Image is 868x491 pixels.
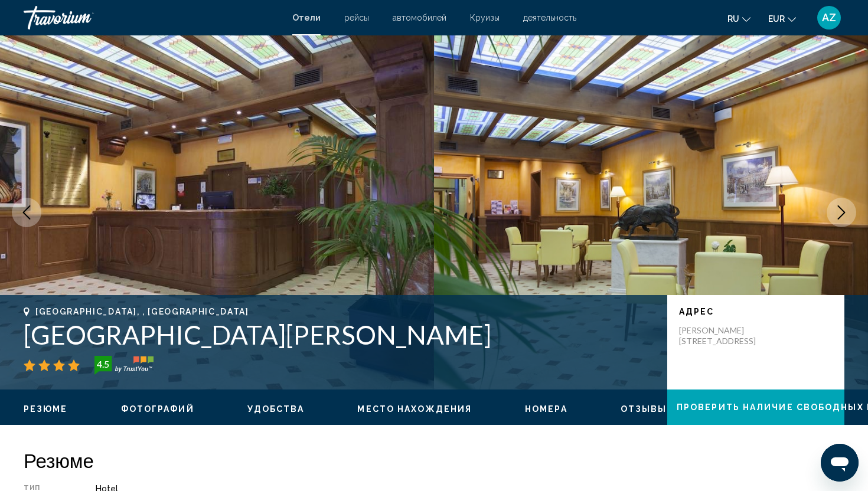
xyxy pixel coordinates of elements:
[525,404,567,414] button: Номера
[24,449,844,472] h2: Резюме
[357,404,472,414] span: Место нахождения
[822,12,836,24] span: AZ
[621,404,667,414] button: Отзывы
[292,13,321,22] a: Отели
[727,10,750,27] button: Change language
[768,14,785,24] span: EUR
[525,404,567,414] span: Номера
[679,325,774,346] p: [PERSON_NAME][STREET_ADDRESS]
[121,404,194,414] span: Фотографий
[357,404,472,414] button: Место нахождения
[679,307,833,316] p: адрес
[24,404,68,414] span: Резюме
[24,6,280,30] a: Travorium
[821,444,859,482] iframe: Кнопка запуска окна обмена сообщениями
[667,389,844,425] button: Проверить наличие свободных мест
[814,5,844,30] button: User Menu
[470,13,500,22] a: Круизы
[768,10,796,27] button: Change currency
[91,357,115,371] div: 4.5
[727,14,739,24] span: ru
[35,307,249,316] span: [GEOGRAPHIC_DATA], , [GEOGRAPHIC_DATA]
[344,13,369,22] a: рейсы
[24,319,655,350] h1: [GEOGRAPHIC_DATA][PERSON_NAME]
[827,198,856,227] button: Next image
[94,356,154,375] img: trustyou-badge-hor.svg
[393,13,446,22] a: автомобилей
[24,404,68,414] button: Резюме
[621,404,667,414] span: Отзывы
[523,13,576,22] a: деятельность
[247,404,305,414] span: Удобства
[12,198,41,227] button: Previous image
[247,404,305,414] button: Удобства
[121,404,194,414] button: Фотографий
